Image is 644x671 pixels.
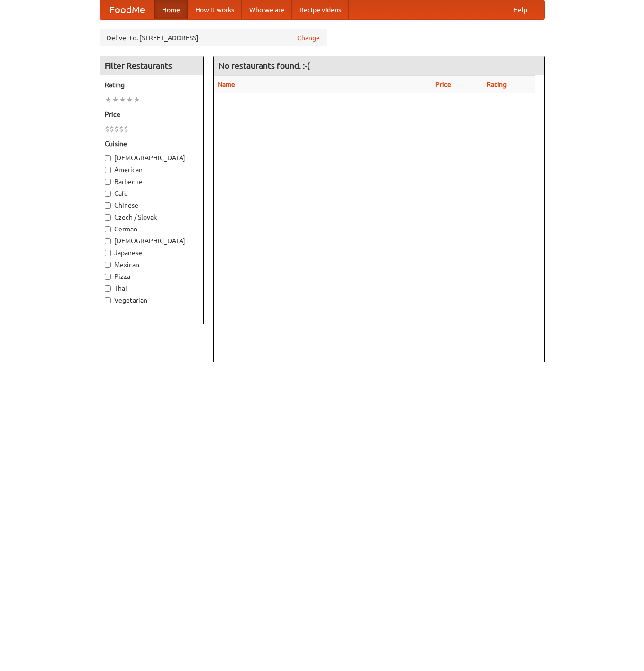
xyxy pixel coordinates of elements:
[105,155,111,161] input: [DEMOGRAPHIC_DATA]
[105,272,199,281] label: Pizza
[105,212,199,222] label: Czech / Slovak
[105,139,199,148] h5: Cuisine
[119,124,124,134] li: $
[105,201,199,210] label: Chinese
[105,297,111,303] input: Vegetarian
[105,110,199,119] h5: Price
[124,124,128,134] li: $
[105,274,111,280] input: Pizza
[100,0,154,19] a: FoodMe
[105,167,111,173] input: American
[105,191,111,197] input: Cafe
[506,0,535,19] a: Help
[119,94,126,105] li: ★
[154,0,188,19] a: Home
[105,165,199,175] label: American
[105,80,199,90] h5: Rating
[114,124,119,134] li: $
[105,236,199,246] label: [DEMOGRAPHIC_DATA]
[105,189,199,198] label: Cafe
[105,177,199,186] label: Barbecue
[105,260,199,269] label: Mexican
[109,124,114,134] li: $
[105,153,199,163] label: [DEMOGRAPHIC_DATA]
[112,94,119,105] li: ★
[126,94,133,105] li: ★
[435,81,451,88] a: Price
[105,262,111,268] input: Mexican
[105,214,111,221] input: Czech / Slovak
[105,248,199,257] label: Japanese
[105,202,111,209] input: Chinese
[100,56,203,75] h4: Filter Restaurants
[242,0,292,19] a: Who we are
[105,285,111,292] input: Thai
[105,238,111,244] input: [DEMOGRAPHIC_DATA]
[105,295,199,305] label: Vegetarian
[100,29,327,46] div: Deliver to: [STREET_ADDRESS]
[292,0,349,19] a: Recipe videos
[105,124,109,134] li: $
[105,179,111,185] input: Barbecue
[218,81,235,88] a: Name
[133,94,140,105] li: ★
[105,226,111,232] input: German
[188,0,242,19] a: How it works
[105,284,199,293] label: Thai
[105,94,112,105] li: ★
[105,224,199,234] label: German
[105,250,111,256] input: Japanese
[297,33,320,43] a: Change
[218,61,310,70] ng-pluralize: No restaurants found. :-(
[487,81,507,88] a: Rating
